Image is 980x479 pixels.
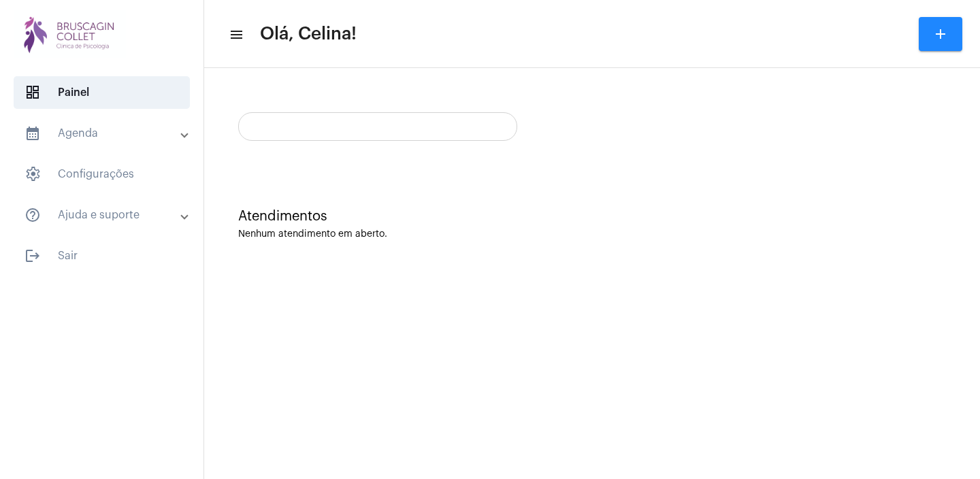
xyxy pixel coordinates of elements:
mat-panel-title: Agenda [24,125,182,142]
span: sidenav icon [24,84,41,101]
mat-icon: sidenav icon [229,27,242,43]
span: Configurações [14,158,190,191]
mat-icon: sidenav icon [24,248,41,264]
span: Sair [14,239,190,272]
mat-icon: sidenav icon [24,125,41,142]
mat-panel-title: Ajuda e suporte [24,207,182,223]
span: Olá, Celina! [260,23,357,45]
span: Painel [14,76,190,109]
mat-icon: sidenav icon [24,207,41,223]
div: Atendimentos [238,209,946,224]
img: bdd31f1e-573f-3f90-f05a-aecdfb595b2a.png [11,7,129,61]
div: Nenhum atendimento em aberto. [238,229,946,239]
mat-expansion-panel-header: sidenav iconAgenda [8,117,203,150]
mat-icon: add [932,26,949,42]
mat-expansion-panel-header: sidenav iconAjuda e suporte [8,199,203,231]
span: sidenav icon [24,166,41,182]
